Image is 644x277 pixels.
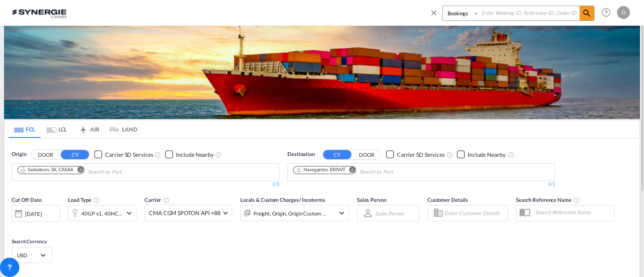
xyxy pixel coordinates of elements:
[429,8,438,17] md-icon: icon-close
[12,181,279,188] div: 1/3
[12,205,60,222] div: [DATE]
[12,221,18,232] md-datepicker: Select
[68,197,100,203] span: Load Type
[12,4,66,22] img: 1f56c880d42311ef80fc7dca854c8e59.png
[299,197,325,203] span: / Incoterms
[353,150,381,159] button: DOOR
[8,120,137,138] md-pagination-wrapper: Use the left and right arrow keys to navigate between tabs
[359,166,436,179] input: Chips input.
[20,166,75,173] div: Press delete to remove this chip.
[287,181,555,188] div: 1/3
[374,207,405,219] md-select: Sales Person
[163,197,169,203] md-icon: The selected Trucker/Carrierwill be displayed in the rate results If the rates are from another f...
[337,208,347,218] md-icon: icon-chevron-down
[31,150,60,159] button: DOOR
[149,209,221,217] span: CMA CGM SPOTON API +88
[144,197,169,203] span: Carrier
[12,150,26,158] span: Origin
[323,150,351,159] button: CY
[386,150,445,159] md-checkbox: Checkbox No Ink
[296,166,345,173] div: Navegantes, BRNVT
[397,151,445,159] div: Carrier SD Services
[574,197,580,203] md-icon: Your search will be saved by the below given name
[61,150,89,159] button: CY
[88,166,164,179] input: Chips input.
[73,120,105,138] md-tab-item: AIR
[617,6,630,19] div: O
[16,249,47,261] md-select: Select Currency: $ USDUnited States Dollar
[457,150,506,159] md-checkbox: Checkbox No Ink
[165,150,214,159] md-checkbox: Checkbox No Ink
[296,166,347,173] div: Press delete to remove this chip.
[599,6,617,20] div: Help
[12,197,42,203] span: Cut Off Date
[16,164,167,179] md-chips-wrap: Chips container. Use arrow keys to select chips.
[446,152,453,158] md-icon: Unchecked: Search for CY (Container Yard) services for all selected carriers.Checked : Search for...
[468,151,506,159] div: Include Nearby
[344,166,356,174] button: Remove
[429,6,442,25] span: icon-close
[94,150,153,159] md-checkbox: Checkbox No Ink
[508,152,514,158] md-icon: Unchecked: Ignores neighbouring ports when fetching rates.Checked : Includes neighbouring ports w...
[445,207,505,219] input: Enter Customer Details
[516,197,580,203] span: Search Reference Name
[12,238,47,244] span: Search Currency
[580,6,594,21] span: icon-magnify
[78,125,88,131] md-icon: icon-airplane
[4,26,640,119] img: LCL+%26+FCL+BACKGROUND.png
[105,120,137,138] md-tab-item: LAND
[93,197,100,203] md-icon: icon-information-outline
[582,8,592,18] md-icon: icon-magnify
[20,166,74,173] div: Saskatoon, SK, CASAK
[599,6,613,19] span: Help
[215,152,222,158] md-icon: Unchecked: Ignores neighbouring ports when fetching rates.Checked : Includes neighbouring ports w...
[292,164,439,179] md-chips-wrap: Chips container. Use arrow keys to select chips.
[68,205,136,221] div: 40GP x1 40HC x1icon-chevron-down
[155,152,161,158] md-icon: Unchecked: Search for CY (Container Yard) services for all selected carriers.Checked : Search for...
[72,166,84,174] button: Remove
[427,197,468,203] span: Customer Details
[17,252,39,259] span: USD
[531,206,614,218] input: Search Reference Name
[357,197,386,203] span: Sales Person
[479,6,580,20] input: Enter Booking ID, Reference ID, Order ID
[25,210,41,217] div: [DATE]
[176,151,214,159] div: Include Nearby
[105,151,153,159] div: Carrier SD Services
[254,208,327,219] div: Freight Origin Origin Custom Destination Destination Custom Factory Stuffing
[41,120,73,138] md-tab-item: LCL
[8,120,41,138] md-tab-item: FCL
[240,205,349,221] div: Freight Origin Origin Custom Destination Destination Custom Factory Stuffingicon-chevron-down
[124,208,134,218] md-icon: icon-chevron-down
[287,150,315,158] span: Destination
[240,197,325,203] span: Locals & Custom Charges
[81,208,122,219] div: 40GP x1 40HC x1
